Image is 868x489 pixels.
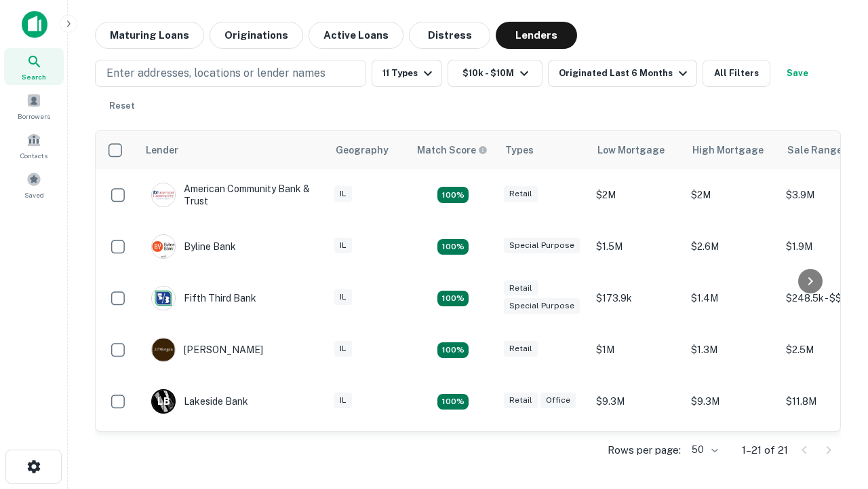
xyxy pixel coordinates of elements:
div: Matching Properties: 3, hasApolloMatch: undefined [437,239,469,255]
button: Originated Last 6 Months [548,60,697,87]
span: Search [22,71,46,82]
button: Active Loans [309,22,403,49]
th: Low Mortgage [589,131,684,169]
div: Byline Bank [151,234,236,259]
button: Lenders [496,22,577,49]
div: Lender [146,142,178,158]
div: Low Mortgage [597,142,665,158]
img: picture [152,287,175,310]
p: 1–21 of 21 [742,442,788,458]
button: $10k - $10M [448,60,542,87]
div: Types [505,142,534,158]
td: $1.3M [684,324,779,376]
button: 11 Types [372,60,442,87]
td: $2M [589,169,684,221]
img: picture [152,338,175,361]
img: picture [152,183,175,206]
div: Special Purpose [504,298,580,314]
div: Capitalize uses an advanced AI algorithm to match your search with the best lender. The match sco... [417,143,488,158]
span: Saved [24,189,44,200]
a: Borrowers [4,88,64,124]
div: 50 [686,440,720,460]
div: Sale Range [787,142,842,158]
div: Office [540,393,576,408]
button: All Filters [703,60,770,87]
a: Search [4,48,64,85]
th: High Mortgage [684,131,779,169]
td: $9.3M [684,376,779,427]
div: Retail [504,280,538,296]
img: picture [152,235,175,258]
div: Matching Properties: 2, hasApolloMatch: undefined [437,342,469,359]
td: $1M [589,324,684,376]
button: Distress [409,22,490,49]
td: $7M [684,427,779,479]
button: Enter addresses, locations or lender names [95,60,366,87]
td: $9.3M [589,376,684,427]
span: Contacts [20,150,47,161]
div: Matching Properties: 2, hasApolloMatch: undefined [437,187,469,203]
td: $2M [684,169,779,221]
div: Lakeside Bank [151,389,248,414]
div: Originated Last 6 Months [559,65,691,81]
div: Retail [504,393,538,408]
button: Originations [210,22,303,49]
span: Borrowers [18,111,50,122]
iframe: Chat Widget [800,337,868,402]
td: $2.6M [684,221,779,272]
td: $173.9k [589,272,684,324]
div: IL [334,186,352,202]
a: Contacts [4,127,64,164]
div: Geography [336,142,389,158]
th: Geography [328,131,409,169]
td: $1.5M [589,221,684,272]
p: L B [157,395,170,409]
td: $1.4M [684,272,779,324]
div: IL [334,238,352,253]
button: Maturing Loans [95,22,204,49]
div: IL [334,341,352,357]
img: capitalize-icon.png [22,11,47,38]
div: Matching Properties: 2, hasApolloMatch: undefined [437,291,469,307]
td: $2.7M [589,427,684,479]
div: American Community Bank & Trust [151,183,314,207]
button: Reset [100,92,144,120]
div: Fifth Third Bank [151,286,256,310]
th: Capitalize uses an advanced AI algorithm to match your search with the best lender. The match sco... [409,131,497,169]
p: Enter addresses, locations or lender names [106,65,325,81]
p: Rows per page: [608,442,681,458]
div: [PERSON_NAME] [151,338,263,362]
div: Matching Properties: 3, hasApolloMatch: undefined [437,394,469,410]
div: IL [334,289,352,305]
div: Retail [504,186,538,202]
th: Types [497,131,589,169]
a: Saved [4,166,64,203]
div: Retail [504,341,538,357]
h6: Match Score [417,143,485,158]
div: Special Purpose [504,238,580,253]
div: IL [334,393,352,408]
th: Lender [138,131,328,169]
div: High Mortgage [692,142,764,158]
button: Save your search to get updates of matches that match your search criteria. [776,60,819,87]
